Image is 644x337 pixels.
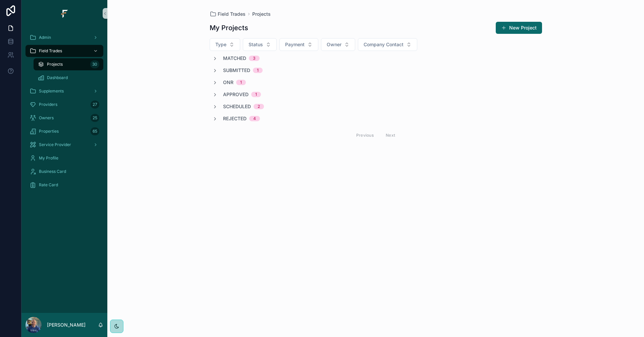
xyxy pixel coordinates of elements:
[25,85,103,97] a: Supplements
[210,23,248,32] h1: My Projects
[39,155,58,161] span: My Profile
[223,103,251,110] span: Scheduled
[39,88,64,94] span: Supplements
[34,72,103,84] a: Dashboard
[223,67,250,74] span: Submitted
[25,139,103,151] a: Service Provider
[243,38,277,51] button: Select Button
[25,179,103,191] a: Rate Card
[358,38,417,51] button: Select Button
[223,115,247,122] span: Rejected
[223,55,246,62] span: Matched
[215,41,226,48] span: Type
[39,115,54,121] span: Owners
[496,22,542,34] button: New Project
[364,41,404,48] span: Company Contact
[257,68,259,73] div: 1
[321,38,355,51] button: Select Button
[91,114,99,122] div: 25
[210,11,246,17] a: Field Trades
[285,41,305,48] span: Payment
[279,38,318,51] button: Select Button
[59,8,70,19] img: App logo
[39,182,58,188] span: Rate Card
[34,58,103,70] a: Projects30
[39,129,59,134] span: Properties
[25,98,103,111] a: Providers27
[25,152,103,164] a: My Profile
[255,92,257,97] div: 1
[240,80,242,85] div: 1
[47,62,63,67] span: Projects
[253,56,256,61] div: 3
[39,169,66,174] span: Business Card
[25,165,103,178] a: Business Card
[327,41,341,48] span: Owner
[253,116,256,121] div: 4
[25,45,103,57] a: Field Trades
[25,125,103,137] a: Properties65
[39,102,57,107] span: Providers
[91,100,99,109] div: 27
[47,322,86,328] p: [PERSON_NAME]
[223,91,249,98] span: Approved
[218,11,246,17] span: Field Trades
[39,142,71,147] span: Service Provider
[39,48,62,54] span: Field Trades
[90,60,99,68] div: 30
[25,31,103,44] a: Admin
[25,112,103,124] a: Owners25
[21,27,107,200] div: scrollable content
[210,38,240,51] button: Select Button
[39,35,51,40] span: Admin
[91,127,99,135] div: 65
[223,79,233,86] span: ONR
[258,104,260,109] div: 2
[249,41,263,48] span: Status
[47,75,68,80] span: Dashboard
[252,11,271,17] a: Projects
